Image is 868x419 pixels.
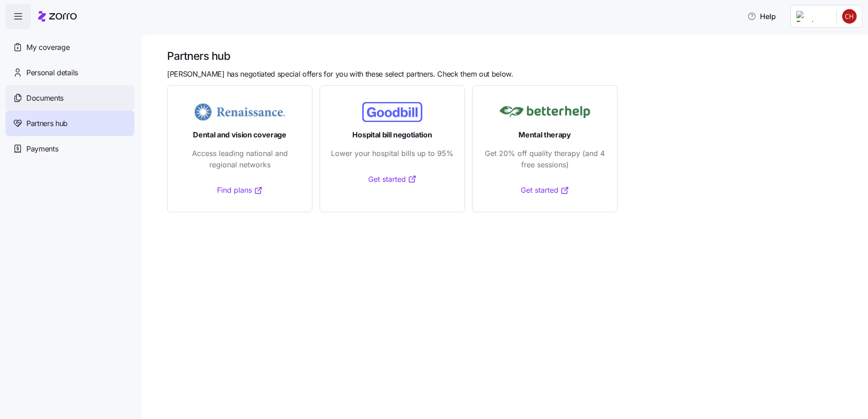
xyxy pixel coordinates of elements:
[368,174,417,185] a: Get started
[331,148,454,159] span: Lower your hospital bills up to 95%
[5,111,134,136] a: Partners hub
[5,60,134,85] a: Personal details
[483,148,606,171] span: Get 20% off quality therapy (and 4 free sessions)
[842,9,857,24] img: 959bbef5db76c2b14e2b14aea2c3b081
[26,67,78,78] span: Personal details
[26,93,64,104] span: Documents
[217,185,263,196] a: Find plans
[747,11,776,22] span: Help
[796,11,829,22] img: Employer logo
[521,185,569,196] a: Get started
[740,7,783,25] button: Help
[352,129,432,141] span: Hospital bill negotiation
[193,129,286,141] span: Dental and vision coverage
[26,143,58,155] span: Payments
[178,148,301,171] span: Access leading national and regional networks
[26,118,68,129] span: Partners hub
[518,129,571,141] span: Mental therapy
[167,68,513,80] span: [PERSON_NAME] has negotiated special offers for you with these select partners. Check them out be...
[167,49,855,63] h1: Partners hub
[5,34,134,60] a: My coverage
[26,42,69,53] span: My coverage
[5,136,134,161] a: Payments
[5,85,134,111] a: Documents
